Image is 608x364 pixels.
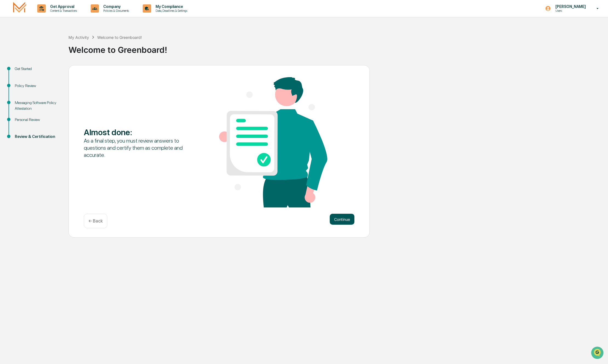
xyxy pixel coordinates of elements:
[38,67,70,76] a: 🗄️Attestations
[97,35,142,40] div: Welcome to Greenboard!
[151,9,190,13] p: Data, Deadlines & Settings
[45,69,68,74] span: Attestations
[151,4,190,9] p: My Compliance
[93,43,100,50] button: Start new chat
[15,117,60,123] div: Personal Review
[55,93,66,97] span: Pylon
[19,42,90,47] div: Start new chat
[551,9,589,13] p: Users
[40,69,44,74] div: 🗄️
[19,47,69,51] div: We're available if you need us!
[84,137,192,158] div: As a final step, you must review answers to questions and certify them as complete and accurate.
[590,346,605,361] iframe: Open customer support
[99,9,132,13] p: Policies & Documents
[39,92,66,97] a: Powered byPylon
[13,2,26,15] img: logo
[3,67,38,76] a: 🖐️Preclearance
[15,66,60,72] div: Get Started
[15,100,60,111] div: Messaging Software Policy Attestation
[15,134,60,140] div: Review & Certification
[219,77,327,207] img: Almost done
[5,11,100,20] p: How can we help?
[3,77,37,87] a: 🔎Data Lookup
[5,42,15,51] img: 1746055101610-c473b297-6a78-478c-a979-82029cc54cd1
[5,69,10,74] div: 🖐️
[84,127,192,137] div: Almost done :
[11,69,35,74] span: Preclearance
[551,4,589,9] p: [PERSON_NAME]
[15,83,60,89] div: Policy Review
[99,4,132,9] p: Company
[11,79,35,85] span: Data Lookup
[68,35,89,40] div: My Activity
[88,218,103,224] p: ← Back
[46,4,80,9] p: Get Approval
[5,80,10,84] div: 🔎
[46,9,80,13] p: Content & Transactions
[330,214,354,225] button: Continue
[68,41,605,55] div: Welcome to Greenboard!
